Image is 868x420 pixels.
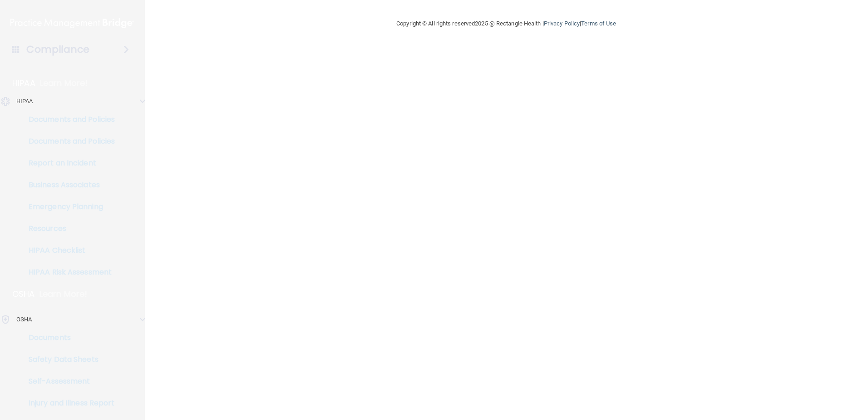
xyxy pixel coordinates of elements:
h4: Compliance [26,43,89,56]
a: Privacy Policy [544,20,580,27]
p: HIPAA Checklist [6,246,130,255]
p: Self-Assessment [6,377,130,386]
p: Injury and Illness Report [6,399,130,408]
p: Documents [6,333,130,342]
p: Learn More! [39,289,88,300]
img: PMB logo [10,14,134,32]
p: HIPAA Risk Assessment [6,268,130,277]
p: Documents and Policies [6,137,130,146]
p: HIPAA [12,78,35,89]
p: Resources [6,224,130,233]
p: Report an Incident [6,159,130,168]
p: Learn More! [40,78,88,89]
p: HIPAA [16,96,33,107]
div: Copyright © All rights reserved 2025 @ Rectangle Health | | [340,9,672,38]
p: Business Associates [6,180,130,190]
p: OSHA [12,289,35,300]
p: OSHA [16,314,32,325]
a: Terms of Use [581,20,616,27]
p: Documents and Policies [6,115,130,124]
p: Safety Data Sheets [6,355,130,364]
p: Emergency Planning [6,202,130,211]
